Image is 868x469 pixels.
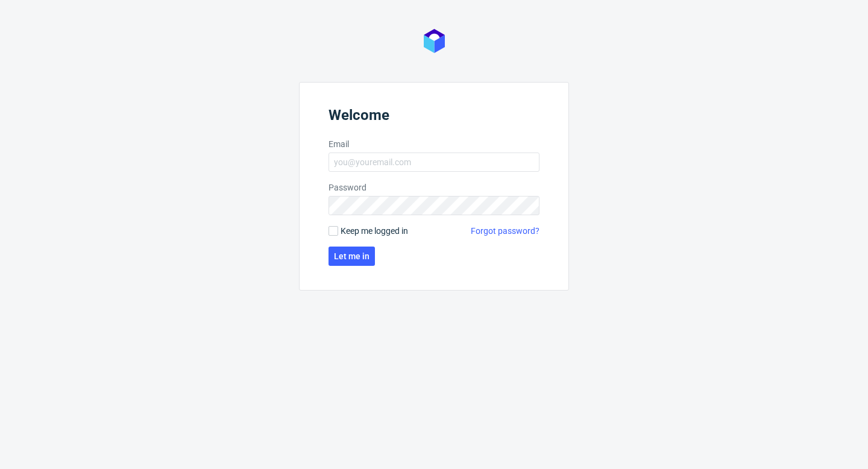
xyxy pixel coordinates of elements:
[329,181,539,194] label: Password
[334,252,370,260] span: Let me in
[329,247,375,266] button: Let me in
[329,138,539,150] label: Email
[329,107,539,128] header: Welcome
[329,153,539,172] input: you@youremail.com
[471,225,539,237] a: Forgot password?
[341,225,408,237] span: Keep me logged in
